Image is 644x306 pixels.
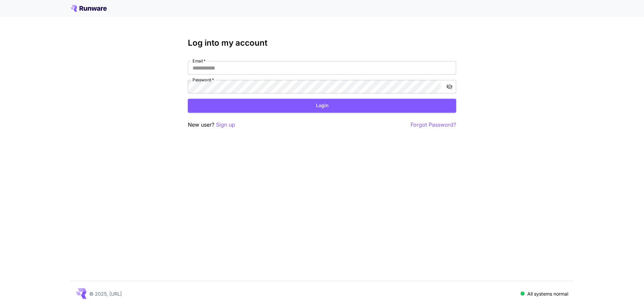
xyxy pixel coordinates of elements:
[89,290,122,297] p: © 2025, [URL]
[443,81,455,93] button: toggle password visibility
[193,58,206,64] label: Email
[193,77,214,83] label: Password
[411,121,456,129] button: Forgot Password?
[527,290,568,297] p: All systems normal
[216,121,235,129] button: Sign up
[188,99,456,113] button: Login
[188,38,456,48] h3: Log into my account
[188,121,235,129] p: New user?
